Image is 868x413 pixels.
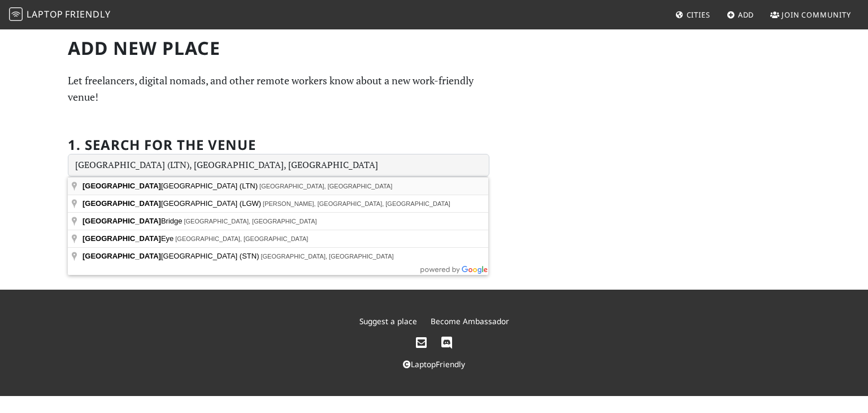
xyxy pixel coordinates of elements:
span: Join Community [782,10,851,20]
span: [GEOGRAPHIC_DATA] (LGW) [83,199,263,208]
h1: Add new Place [68,37,489,59]
span: [GEOGRAPHIC_DATA], [GEOGRAPHIC_DATA] [259,183,392,190]
a: Add [722,5,759,25]
span: [GEOGRAPHIC_DATA] [83,234,161,243]
span: Bridge [83,217,184,225]
a: Become Ambassador [431,316,509,326]
span: [GEOGRAPHIC_DATA], [GEOGRAPHIC_DATA] [184,218,316,225]
a: Suggest a place [359,316,417,326]
span: Cities [687,10,710,20]
span: [GEOGRAPHIC_DATA] [83,182,161,190]
span: Eye [83,234,175,243]
img: LaptopFriendly [9,7,23,21]
a: LaptopFriendly [403,359,465,369]
span: [GEOGRAPHIC_DATA], [GEOGRAPHIC_DATA] [175,235,308,242]
span: [PERSON_NAME], [GEOGRAPHIC_DATA], [GEOGRAPHIC_DATA] [263,200,450,207]
h2: 1. Search for the venue [68,137,256,153]
span: [GEOGRAPHIC_DATA] [83,252,161,260]
span: [GEOGRAPHIC_DATA] (STN) [83,252,261,260]
span: [GEOGRAPHIC_DATA], [GEOGRAPHIC_DATA] [261,253,394,260]
p: Let freelancers, digital nomads, and other remote workers know about a new work-friendly venue! [68,72,489,105]
a: Cities [671,5,715,25]
span: [GEOGRAPHIC_DATA] [83,217,161,225]
a: LaptopFriendly LaptopFriendly [9,5,111,25]
a: Join Community [766,5,856,25]
input: Enter a location [68,154,489,177]
span: [GEOGRAPHIC_DATA] (LTN) [83,182,259,190]
span: Laptop [27,8,63,20]
span: Add [738,10,754,20]
span: [GEOGRAPHIC_DATA] [83,199,161,208]
span: Friendly [65,8,110,20]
